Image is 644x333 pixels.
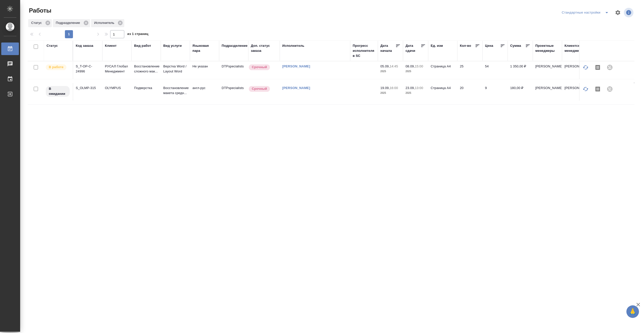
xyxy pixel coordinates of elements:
[580,61,592,73] button: Обновить
[428,83,457,101] td: Страница А4
[508,61,533,79] td: 1 350,00 ₽
[604,61,616,73] div: Проект не привязан
[592,61,604,73] button: Скопировать мини-бриф
[76,64,100,74] div: S_T-OP-C-24996
[105,86,129,91] p: OLYMPUS
[190,61,219,79] td: Не указан
[76,43,93,48] div: Код заказа
[91,19,124,27] div: Исполнитель
[612,7,624,19] span: Настроить таблицу
[460,43,471,48] div: Кол-во
[533,83,562,101] td: [PERSON_NAME]
[134,64,158,74] p: Восстановление сложного мак...
[390,64,398,68] p: 14:45
[624,8,634,17] span: Посмотреть информацию
[533,61,562,79] td: [PERSON_NAME]
[252,65,267,70] p: Срочный
[485,43,493,48] div: Цена
[219,61,248,79] td: DTPspecialists
[134,86,158,91] p: Подверстка
[604,83,616,95] div: Проект не привязан
[380,91,400,96] p: 2025
[565,43,589,53] div: Клиентские менеджеры
[482,61,508,79] td: 54
[431,43,443,48] div: Ед. изм
[428,61,457,79] td: Страница А4
[406,86,415,90] p: 23.09,
[47,43,58,48] div: Статус
[562,83,591,101] td: [PERSON_NAME]
[510,43,521,48] div: Сумма
[134,43,151,48] div: Вид работ
[45,64,70,71] div: Исполнитель выполняет работу
[380,86,390,90] p: 19.09,
[190,83,219,101] td: англ-рус
[163,64,187,74] p: Верстка Word / Layout Word
[163,86,187,96] p: Восстановление макета средн...
[626,305,639,318] button: 🙏
[592,83,604,95] button: Скопировать мини-бриф
[76,86,100,91] div: S_OLMP-315
[415,86,423,90] p: 13:00
[105,43,116,48] div: Клиент
[219,83,248,101] td: DTPspecialists
[282,86,310,90] a: [PERSON_NAME]
[222,43,248,48] div: Подразделение
[482,83,508,101] td: 9
[45,86,70,97] div: Исполнитель назначен, приступать к работе пока рано
[628,306,637,317] span: 🙏
[28,7,51,15] span: Работы
[415,64,423,68] p: 15:00
[56,20,82,25] p: Подразделение
[535,43,559,53] div: Проектные менеджеры
[353,43,375,58] div: Прогресс исполнителя в SC
[49,86,67,96] p: В ожидании
[508,83,533,101] td: 180,00 ₽
[380,64,390,68] p: 05.09,
[49,65,63,70] p: В работе
[406,64,415,68] p: 08.09,
[163,43,182,48] div: Вид услуги
[28,19,52,27] div: Статус
[53,19,90,27] div: Подразделение
[380,69,400,74] p: 2025
[562,61,591,79] td: [PERSON_NAME]
[282,43,304,48] div: Исполнитель
[380,43,395,53] div: Дата начала
[192,43,217,53] div: Языковая пара
[406,69,426,74] p: 2025
[282,64,310,68] a: [PERSON_NAME]
[457,83,482,101] td: 20
[457,61,482,79] td: 25
[31,20,44,25] p: Статус
[406,43,421,53] div: Дата сдачи
[127,31,148,38] span: из 1 страниц
[580,83,592,95] button: Обновить
[560,9,612,17] div: split button
[251,43,277,53] div: Доп. статус заказа
[94,20,116,25] p: Исполнитель
[105,64,129,74] p: РУСАЛ Глобал Менеджмент
[390,86,398,90] p: 16:00
[252,86,267,91] p: Срочный
[406,91,426,96] p: 2025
